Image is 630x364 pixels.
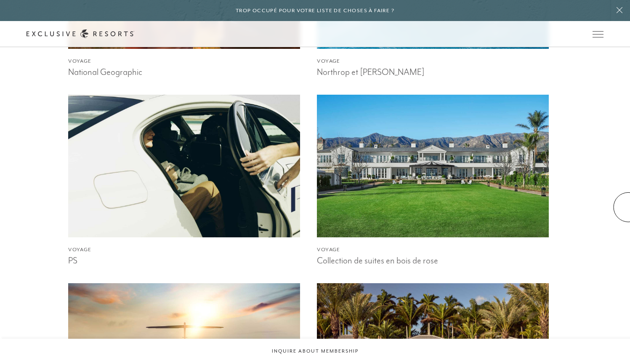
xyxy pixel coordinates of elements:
[593,31,603,37] button: Ouvrir la navigation
[68,95,300,266] article: En Savoir Plus Sur PS
[68,253,300,266] h3: PS
[317,57,549,65] h4: VOYAGE
[236,7,394,15] h6: TROP OCCUPÉ POUR VOTRE LISTE DE CHOSES À FAIRE ?
[68,95,300,266] a: VOYAGEPS
[68,246,300,254] h4: VOYAGE
[68,65,300,77] h3: National Geographic
[317,65,549,77] h3: Northrop et [PERSON_NAME]
[317,246,549,254] h4: VOYAGE
[317,253,549,266] h3: Collection de suites en bois de rose
[68,57,300,65] h4: VOYAGE
[317,95,549,266] a: VOYAGECollection de suites en bois de rose
[317,95,549,266] article: En Savoir Plus Sur La Collection Rosewood Suites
